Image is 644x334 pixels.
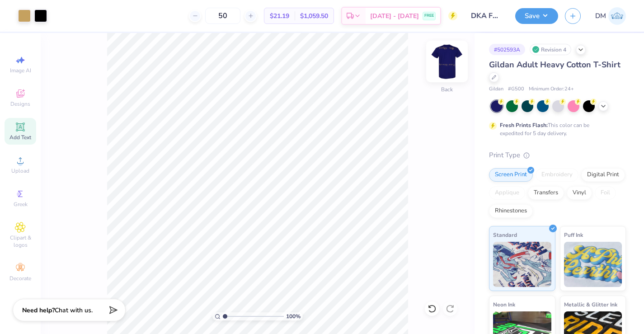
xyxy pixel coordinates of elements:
div: This color can be expedited for 5 day delivery. [500,121,611,137]
span: Image AI [10,67,31,74]
input: Untitled Design [464,7,508,25]
span: Greek [14,201,28,208]
img: Back [429,43,465,80]
span: DM [595,11,606,21]
div: Screen Print [489,168,533,182]
span: $21.19 [270,11,289,21]
div: Print Type [489,150,626,160]
div: Transfers [528,186,564,200]
span: Add Text [9,134,31,141]
span: Metallic & Glitter Ink [564,300,617,309]
div: Rhinestones [489,204,533,218]
div: # 502593A [489,44,525,55]
div: Foil [595,186,616,200]
span: Designs [10,100,30,108]
img: Standard [493,242,551,287]
span: Gildan Adult Heavy Cotton T-Shirt [489,59,620,70]
input: – – [205,8,240,24]
button: Save [515,8,558,24]
span: [DATE] - [DATE] [370,11,419,21]
img: Diana Malta [608,7,626,25]
div: Revision 4 [530,44,571,55]
div: Back [441,85,453,94]
div: Digital Print [581,168,625,182]
span: Gildan [489,85,503,93]
span: Clipart & logos [5,234,36,249]
span: Minimum Order: 24 + [529,85,574,93]
div: Embroidery [536,168,578,182]
span: 100 % [286,312,301,320]
span: Chat with us. [55,306,93,315]
span: # G500 [508,85,524,93]
span: Neon Ink [493,300,515,309]
span: Decorate [9,275,31,282]
span: FREE [424,13,434,19]
strong: Need help? [22,306,55,315]
div: Vinyl [567,186,592,200]
span: $1,059.50 [300,11,328,21]
a: DM [595,7,626,25]
span: Puff Ink [564,230,583,240]
span: Standard [493,230,517,240]
div: Applique [489,186,525,200]
img: Puff Ink [564,242,622,287]
strong: Fresh Prints Flash: [500,122,548,129]
span: Upload [11,167,29,174]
